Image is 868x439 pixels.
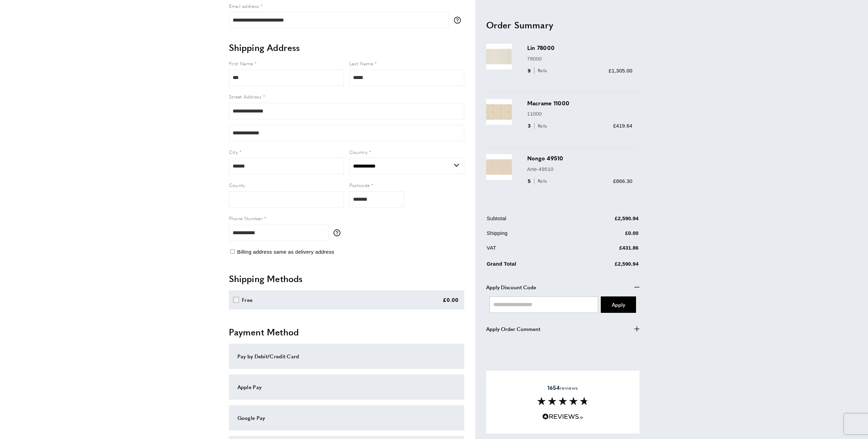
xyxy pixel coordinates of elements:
[527,110,633,118] p: 11000
[571,244,639,257] td: £431.86
[527,122,549,130] div: 3
[443,296,459,304] div: £0.00
[237,249,334,255] span: Billing address same as delivery address
[229,41,464,54] h2: Shipping Address
[229,148,238,155] span: City
[487,258,571,273] td: Grand Total
[229,2,259,9] span: Email address
[230,249,235,254] input: Billing address same as delivery address
[486,154,512,180] img: Nongo 49510
[229,60,253,67] span: First Name
[527,44,633,52] h3: Lin 78000
[547,384,578,391] span: reviews
[547,384,560,391] strong: 1654
[571,229,639,242] td: £0.00
[487,229,571,242] td: Shipping
[229,93,262,100] span: Street Address
[601,296,636,312] button: Apply Coupon
[229,326,464,338] h2: Payment Method
[242,296,252,304] div: Free
[237,414,456,422] div: Google Pay
[534,67,549,74] span: Rolls
[454,17,464,24] button: More information
[534,178,549,184] span: Rolls
[486,99,512,124] img: Macrame 11000
[534,122,549,129] span: Rolls
[537,397,588,405] img: Reviews section
[237,383,456,391] div: Apple Pay
[527,154,633,162] h3: Nongo 49510
[349,148,368,155] span: Country
[486,18,639,31] h2: Order Summary
[571,214,639,228] td: £2,590.94
[486,324,540,333] span: Apply Order Comment
[486,283,536,291] span: Apply Discount Code
[527,54,633,63] p: 78000
[487,244,571,257] td: VAT
[487,214,571,228] td: Subtotal
[349,60,373,67] span: Last Name
[486,44,512,69] img: Lin 78000
[609,67,632,73] span: £1,305.00
[527,177,549,185] div: 5
[527,66,549,75] div: 9
[334,229,344,236] button: More information
[613,123,632,129] span: £419.64
[349,182,370,188] span: Postcode
[229,215,263,222] span: Phone Number
[613,178,632,184] span: £866.30
[542,413,583,420] img: Reviews.io 5 stars
[229,272,464,285] h2: Shipping Methods
[527,165,633,173] p: Arte-49510
[229,182,245,188] span: County
[237,352,456,360] div: Pay by Debit/Credit Card
[527,99,633,107] h3: Macrame 11000
[612,301,625,308] span: Apply Coupon
[571,258,639,273] td: £2,590.94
